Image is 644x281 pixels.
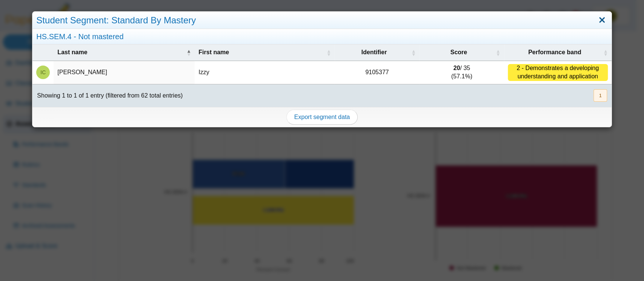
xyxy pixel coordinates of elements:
[32,12,611,29] div: Student Segment: Standard By Mastery
[286,110,358,125] a: Export segment data
[496,49,500,57] span: Score : Activate to sort
[32,29,611,44] div: HS.SEM.4 - Not mastered
[186,49,191,57] span: Last name : Activate to invert sorting
[57,48,185,57] span: Last name
[195,61,335,84] td: Izzy
[603,49,608,57] span: Performance band : Activate to sort
[338,48,410,57] span: Identifier
[326,49,331,57] span: First name : Activate to sort
[596,14,608,27] a: Close
[508,48,602,57] span: Performance band
[294,114,350,120] span: Export segment data
[54,61,195,84] td: [PERSON_NAME]
[593,89,607,102] button: 1
[335,61,420,84] td: 9105377
[453,65,460,71] b: 20
[420,61,504,84] td: / 35 (57.1%)
[198,48,325,57] span: First name
[593,89,607,102] nav: pagination
[423,48,494,57] span: Score
[411,49,416,57] span: Identifier : Activate to sort
[508,64,608,81] div: 2 - Demonstrates a developing understanding and application
[32,84,183,107] div: Showing 1 to 1 of 1 entry (filtered from 62 total entries)
[40,70,46,75] span: Izzy Cruz-Bautista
